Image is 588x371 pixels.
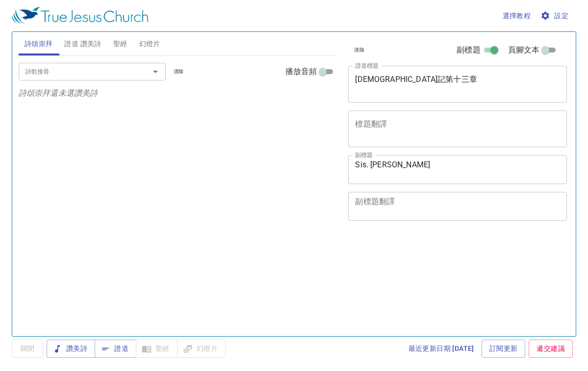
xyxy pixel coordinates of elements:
span: 頁腳文本 [508,44,540,56]
a: 訂閱更新 [482,340,526,358]
button: 清除 [348,44,370,56]
span: 詩頌崇拜 [25,38,53,50]
span: 證道 [102,343,128,355]
textarea: Sis. [PERSON_NAME] [355,160,560,179]
span: 證道 讚美詩 [64,38,101,50]
span: 清除 [174,67,184,76]
span: 聖經 [113,38,128,50]
span: 讚美詩 [54,343,87,355]
span: 副標題 [457,44,480,56]
span: 最近更新日期 [DATE] [409,343,474,355]
iframe: from-child [344,231,524,343]
button: 選擇教程 [499,7,535,25]
i: 詩頌崇拜還未選讚美詩 [19,88,98,98]
span: 設定 [542,10,568,22]
img: True Jesus Church [12,7,148,25]
a: 遞交建議 [529,340,573,358]
span: 訂閱更新 [489,343,518,355]
span: 播放音頻 [285,66,317,78]
span: 幻燈片 [139,38,160,50]
span: 遞交建議 [537,343,565,355]
button: Open [149,65,162,79]
span: 選擇教程 [503,10,531,22]
a: 最近更新日期 [DATE] [405,340,478,358]
button: 證道 [95,340,136,358]
button: 設定 [538,7,572,25]
textarea: [DEMOGRAPHIC_DATA]記第十三章 [355,75,560,93]
button: 讚美詩 [47,340,95,358]
span: 清除 [354,46,364,54]
button: 清除 [168,66,190,78]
